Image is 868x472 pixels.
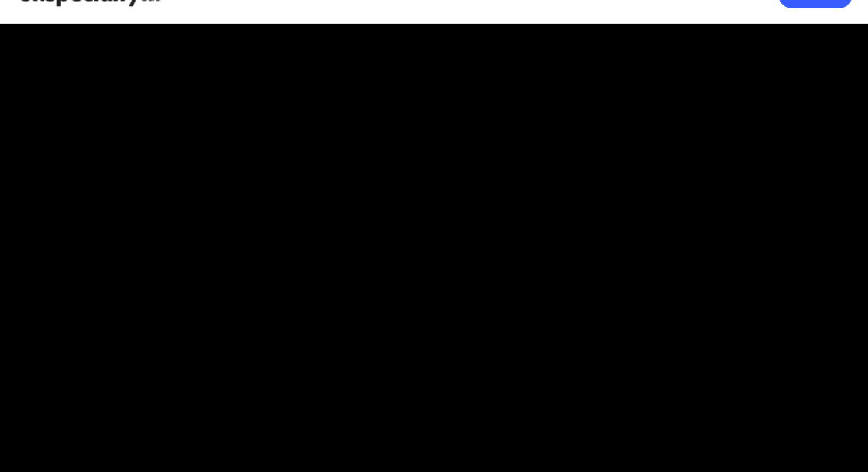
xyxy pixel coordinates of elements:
a: 홈 [5,345,101,383]
a: 대화 [101,345,198,383]
span: 홈 [48,368,57,380]
span: 대화 [140,369,159,381]
span: 설정 [237,368,255,380]
a: 설정 [198,345,294,383]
